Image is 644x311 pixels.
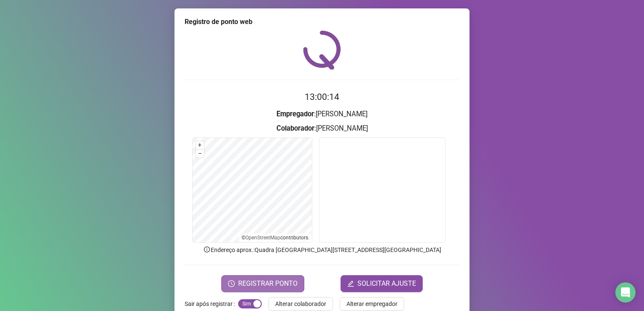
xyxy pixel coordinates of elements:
[341,275,423,292] button: editSOLICITAR AJUSTE
[228,280,235,287] span: clock-circle
[238,279,298,289] span: REGISTRAR PONTO
[245,235,280,241] a: OpenStreetMap
[340,297,404,311] button: Alterar empregador
[346,299,397,308] span: Alterar empregador
[185,245,459,255] p: Endereço aprox. : Quadra [GEOGRAPHIC_DATA][STREET_ADDRESS][GEOGRAPHIC_DATA]
[203,246,211,253] span: info-circle
[347,280,354,287] span: edit
[185,109,459,120] h3: : [PERSON_NAME]
[185,297,238,311] label: Sair após registrar
[303,30,341,70] img: QRPoint
[268,297,333,311] button: Alterar colaborador
[185,17,459,27] div: Registro de ponto web
[185,123,459,134] h3: : [PERSON_NAME]
[221,275,304,292] button: REGISTRAR PONTO
[241,235,309,241] li: © contributors.
[276,110,314,118] strong: Empregador
[276,124,314,132] strong: Colaborador
[357,279,416,289] span: SOLICITAR AJUSTE
[196,141,204,149] button: +
[196,150,204,158] button: –
[275,299,326,308] span: Alterar colaborador
[615,282,636,303] div: Open Intercom Messenger
[305,92,339,102] time: 13:00:14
